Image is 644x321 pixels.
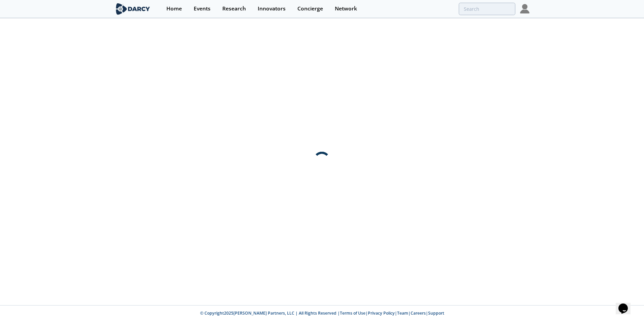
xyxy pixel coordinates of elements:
div: Innovators [258,6,286,11]
p: © Copyright 2025 [PERSON_NAME] Partners, LLC | All Rights Reserved | | | | | [73,310,571,316]
iframe: chat widget [616,294,637,314]
img: Profile [520,4,529,13]
div: Concierge [297,6,323,11]
a: Support [428,310,444,316]
div: Network [335,6,357,11]
a: Careers [411,310,426,316]
div: Home [166,6,182,11]
a: Terms of Use [340,310,365,316]
a: Privacy Policy [368,310,395,316]
a: Team [397,310,408,316]
div: Events [194,6,211,11]
div: Research [222,6,246,11]
input: Advanced Search [459,3,515,15]
img: logo-wide.svg [115,3,151,15]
